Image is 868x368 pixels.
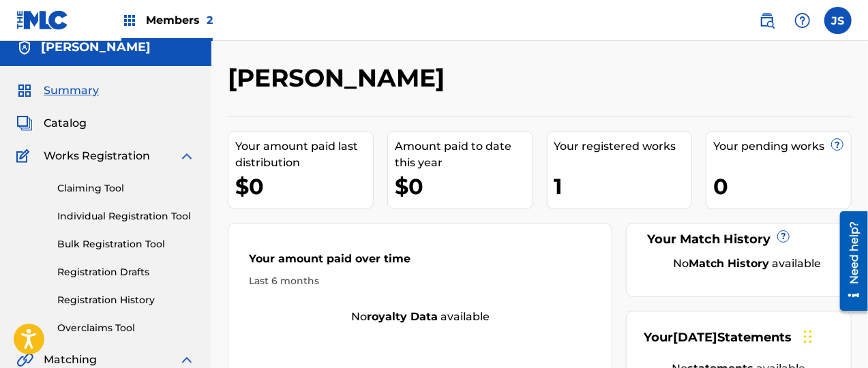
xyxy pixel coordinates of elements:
img: expand [179,352,195,368]
img: Catalog [16,115,33,132]
img: Top Rightsholders [121,12,138,29]
span: Matching [44,352,97,368]
div: No available [228,309,612,325]
a: Overclaims Tool [57,321,195,335]
div: Your amount paid over time [249,251,591,274]
span: Members [146,12,213,28]
div: Your amount paid last distribution [235,138,373,171]
span: Catalog [44,115,87,132]
div: Help [789,7,816,34]
div: Your Statements [644,328,792,347]
span: 2 [207,14,213,27]
a: SummarySummary [16,82,99,99]
div: Your pending works [713,138,851,155]
div: Amount paid to date this year [395,138,533,171]
img: MLC Logo [16,10,69,30]
img: Accounts [16,40,33,56]
a: Public Search [753,7,781,34]
img: help [794,12,811,29]
span: [DATE] [673,330,717,345]
div: Last 6 months [249,274,591,288]
a: CatalogCatalog [16,115,87,132]
div: $0 [395,171,533,202]
div: Drag [804,316,812,357]
img: expand [179,148,195,164]
div: $0 [235,171,373,202]
strong: Match History [689,257,770,270]
div: Your registered works [554,138,692,155]
a: Individual Registration Tool [57,209,195,224]
iframe: Resource Center [830,206,868,316]
img: Matching [16,352,33,368]
a: Bulk Registration Tool [57,237,195,251]
a: Registration History [57,293,195,307]
strong: royalty data [367,310,438,323]
div: 1 [554,171,692,202]
span: Summary [44,82,99,99]
img: Summary [16,82,33,99]
a: Registration Drafts [57,265,195,279]
iframe: Chat Widget [800,303,868,368]
div: No available [661,256,834,272]
h2: [PERSON_NAME] [228,63,451,93]
img: Works Registration [16,148,34,164]
span: ? [778,231,789,242]
div: User Menu [824,7,852,34]
div: Your Match History [644,230,834,249]
span: ? [832,139,843,150]
h5: Jonathan Schwartz [41,40,151,55]
span: Works Registration [44,148,150,164]
div: 0 [713,171,851,202]
img: search [759,12,775,29]
a: Claiming Tool [57,181,195,196]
